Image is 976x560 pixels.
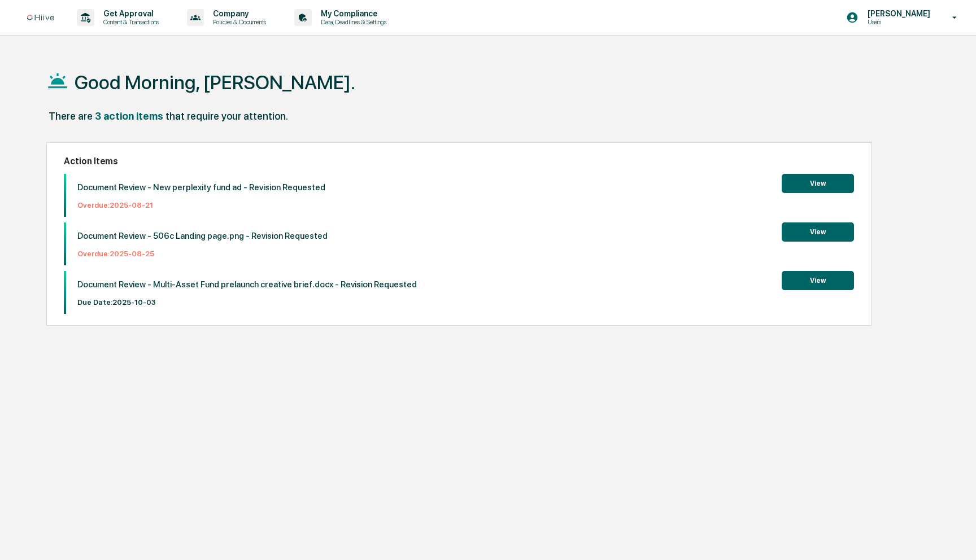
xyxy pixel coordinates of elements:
[204,9,272,18] p: Company
[94,9,164,18] p: Get Approval
[49,110,93,122] div: There are
[77,201,325,209] p: Overdue: 2025-08-21
[77,182,325,193] p: Document Review - New perplexity fund ad - Revision Requested
[64,156,855,167] h2: Action Items
[77,298,417,307] p: Due Date: 2025-10-03
[782,271,854,290] button: View
[782,222,854,242] button: View
[77,250,328,258] p: Overdue: 2025-08-25
[312,9,392,18] p: My Compliance
[77,231,328,241] p: Document Review - 506c Landing page.png - Revision Requested
[27,15,54,21] img: logo
[859,18,936,26] p: Users
[204,18,272,26] p: Policies & Documents
[782,174,854,193] button: View
[95,110,163,122] div: 3 action items
[859,9,936,18] p: [PERSON_NAME]
[75,71,355,94] h1: Good Morning, [PERSON_NAME].
[94,18,164,26] p: Content & Transactions
[782,274,854,285] a: View
[782,177,854,188] a: View
[782,226,854,237] a: View
[165,110,288,122] div: that require your attention.
[77,279,417,290] p: Document Review - Multi-Asset Fund prelaunch creative brief.docx - Revision Requested
[312,18,392,26] p: Data, Deadlines & Settings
